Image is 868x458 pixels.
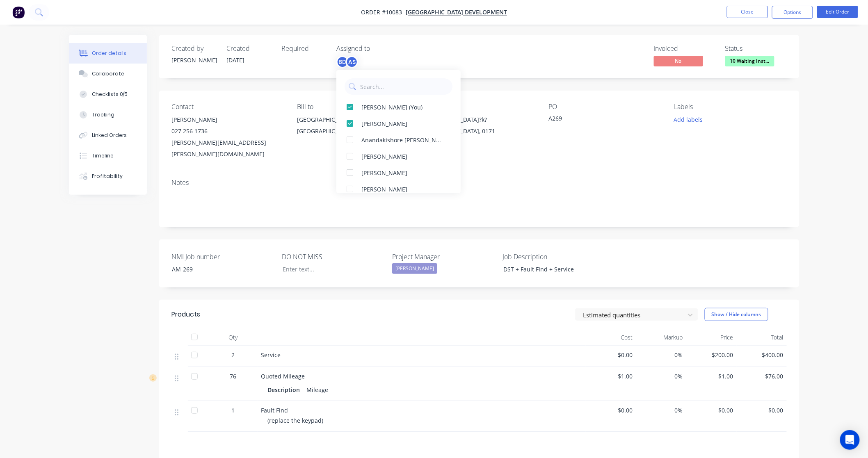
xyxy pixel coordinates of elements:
[297,125,409,137] div: [GEOGRAPHIC_DATA], 0171
[336,132,461,148] button: Anandakishore [PERSON_NAME]
[817,6,858,18] button: Edit Order
[361,152,444,161] div: [PERSON_NAME]
[725,56,774,66] span: 10 Waiting Inst...
[336,164,461,181] button: [PERSON_NAME]
[336,99,461,115] button: [PERSON_NAME] (You)
[423,114,535,140] div: [GEOGRAPHIC_DATA]?k?[GEOGRAPHIC_DATA], 0171
[336,56,349,68] div: BD
[336,148,461,164] button: [PERSON_NAME]
[69,84,147,105] button: Checklists 0/5
[361,119,444,128] div: [PERSON_NAME]
[690,372,733,381] span: $1.00
[725,56,774,68] button: 10 Waiting Inst...
[226,56,244,64] span: [DATE]
[669,114,707,125] button: Add labels
[361,136,444,144] div: Anandakishore [PERSON_NAME]
[69,146,147,166] button: Timeline
[261,351,281,359] span: Service
[230,372,236,381] span: 76
[69,166,147,187] button: Profitability
[171,252,274,262] label: NMI Job number
[503,252,605,262] label: Job Description
[725,45,787,52] div: Status
[171,179,787,187] div: Notes
[69,43,147,64] button: Order details
[69,105,147,125] button: Tracking
[361,103,444,112] div: [PERSON_NAME] (You)
[636,329,687,346] div: Markup
[423,125,535,137] div: [GEOGRAPHIC_DATA], 0171
[423,114,535,125] div: [GEOGRAPHIC_DATA]?k?
[392,263,437,274] div: [PERSON_NAME]
[297,114,409,125] div: [GEOGRAPHIC_DATA]?k?
[589,406,633,415] span: $0.00
[423,103,535,111] div: Install at
[360,78,448,95] input: Search...
[674,103,787,111] div: Labels
[727,6,768,18] button: Close
[166,263,268,275] div: AM-269
[589,372,633,381] span: $1.00
[361,9,406,16] span: Order #10083 -
[690,406,733,415] span: $0.00
[548,103,661,111] div: PO
[92,70,124,77] div: Collaborate
[69,125,147,146] button: Linked Orders
[12,6,25,18] img: Factory
[281,45,327,52] div: Required
[282,252,384,262] label: DO NOT MISS
[69,64,147,84] button: Collaborate
[740,372,784,381] span: $76.00
[303,384,331,396] div: Mileage
[361,185,444,194] div: [PERSON_NAME]
[705,308,768,321] button: Show / Hide columns
[640,351,683,359] span: 0%
[261,406,288,414] span: Fault Find
[171,114,284,125] div: [PERSON_NAME]
[226,45,272,52] div: Created
[92,132,127,139] div: Linked Orders
[497,263,599,275] div: DST + Fault Find + Service
[92,173,123,180] div: Profitability
[171,137,284,160] div: [PERSON_NAME][EMAIL_ADDRESS][PERSON_NAME][DOMAIN_NAME]
[231,351,235,359] span: 2
[737,329,787,346] div: Total
[261,372,305,380] span: Quoted Mileage
[267,417,323,424] span: (replace the keypad)
[392,252,495,262] label: Project Manager
[840,430,860,450] div: Open Intercom Messenger
[740,351,784,359] span: $400.00
[92,50,127,57] div: Order details
[640,406,683,415] span: 0%
[686,329,737,346] div: Price
[346,56,358,68] div: AS
[171,45,217,52] div: Created by
[772,6,813,19] button: Options
[92,111,114,118] div: Tracking
[740,406,784,415] span: $0.00
[690,351,733,359] span: $200.00
[336,45,418,52] div: Assigned to
[361,169,444,177] div: [PERSON_NAME]
[297,103,409,111] div: Bill to
[171,56,217,64] div: [PERSON_NAME]
[171,103,284,111] div: Contact
[654,45,715,52] div: Invoiced
[171,125,284,137] div: 027 256 1736
[654,56,703,66] span: No
[92,91,128,98] div: Checklists 0/5
[336,181,461,197] button: [PERSON_NAME]
[406,9,507,16] a: [GEOGRAPHIC_DATA] Development
[267,384,303,396] div: Description
[231,406,235,415] span: 1
[171,114,284,160] div: [PERSON_NAME]027 256 1736[PERSON_NAME][EMAIL_ADDRESS][PERSON_NAME][DOMAIN_NAME]
[208,329,258,346] div: Qty
[548,114,651,125] div: A269
[336,115,461,132] button: [PERSON_NAME]
[589,351,633,359] span: $0.00
[297,114,409,140] div: [GEOGRAPHIC_DATA]?k?[GEOGRAPHIC_DATA], 0171
[92,152,114,160] div: Timeline
[336,56,358,68] button: BDAS
[640,372,683,381] span: 0%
